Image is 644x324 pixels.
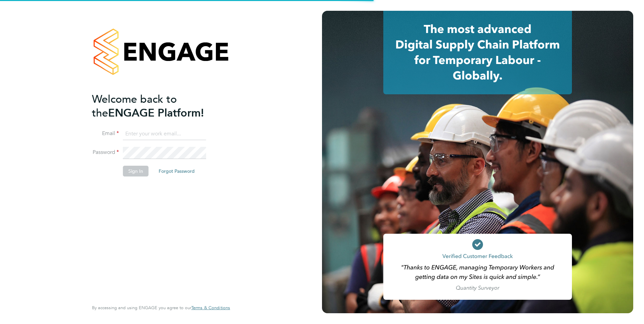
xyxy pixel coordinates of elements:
button: Sign In [123,166,149,176]
a: Terms & Conditions [191,305,230,311]
button: Forgot Password [153,166,200,176]
span: By accessing and using ENGAGE you agree to our [92,305,230,311]
label: Password [92,149,119,156]
span: Welcome back to the [92,93,177,120]
input: Enter your work email... [123,128,206,140]
label: Email [92,130,119,137]
h2: ENGAGE Platform! [92,92,223,120]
